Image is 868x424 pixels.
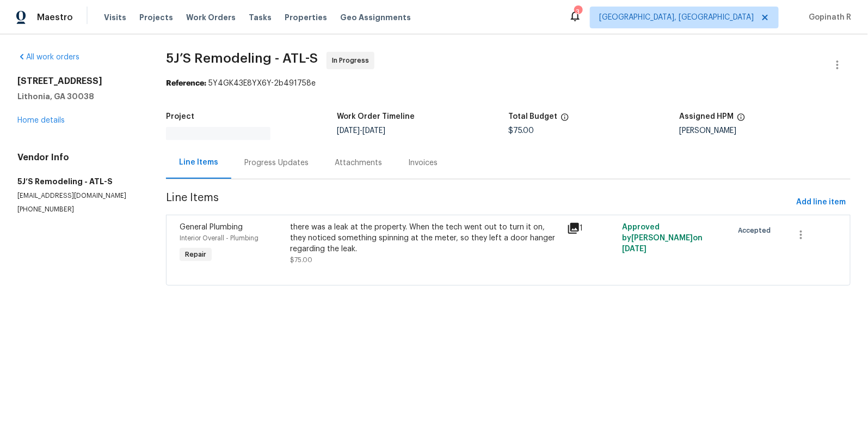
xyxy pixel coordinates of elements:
span: $75.00 [290,257,312,263]
span: Visits [104,12,126,23]
div: [PERSON_NAME] [679,127,851,135]
div: Invoices [408,158,438,168]
div: 1 [567,222,616,235]
span: Projects [139,12,173,23]
span: Geo Assignments [340,12,411,23]
span: Interior Overall - Plumbing [180,235,258,241]
span: [DATE] [337,127,360,135]
h5: Project [166,113,194,120]
span: - [337,127,385,135]
h5: Work Order Timeline [337,113,415,120]
span: The hpm assigned to this work order. [737,113,746,127]
span: Gopinath R [805,12,852,23]
span: The total cost of line items that have been proposed by Opendoor. This sum includes line items th... [561,113,569,127]
span: Add line item [797,196,846,209]
span: [GEOGRAPHIC_DATA], [GEOGRAPHIC_DATA] [599,12,754,23]
h5: Assigned HPM [679,113,734,120]
h2: [STREET_ADDRESS] [17,76,140,87]
button: Add line item [792,192,851,213]
span: [DATE] [362,127,385,135]
span: Accepted [738,225,775,236]
div: Progress Updates [244,158,309,168]
p: [PHONE_NUMBER] [17,205,140,214]
span: Repair [181,249,211,260]
div: there was a leak at the property. When the tech went out to turn it on, they noticed something sp... [290,222,560,255]
span: Properties [285,12,327,23]
b: Reference: [166,80,206,87]
div: Attachments [335,158,382,168]
h5: Total Budget [508,113,557,120]
span: Maestro [37,12,73,23]
div: 5Y4GK43E8YX6Y-2b491758e [166,78,851,89]
span: In Progress [332,55,373,66]
h4: Vendor Info [17,152,140,163]
span: $75.00 [508,127,534,135]
a: All work orders [17,53,79,61]
div: Line Items [179,157,218,168]
span: Approved by [PERSON_NAME] on [622,223,703,253]
p: [EMAIL_ADDRESS][DOMAIN_NAME] [17,191,140,201]
span: General Plumbing [180,223,243,231]
div: 3 [574,7,582,17]
span: [DATE] [622,245,647,253]
span: Line Items [166,192,792,213]
span: 5J’S Remodeling - ATL-S [166,52,318,65]
span: Tasks [249,14,272,21]
h5: Lithonia, GA 30038 [17,91,140,102]
h5: 5J’S Remodeling - ATL-S [17,176,140,187]
span: Work Orders [186,12,236,23]
a: Home details [17,117,65,124]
